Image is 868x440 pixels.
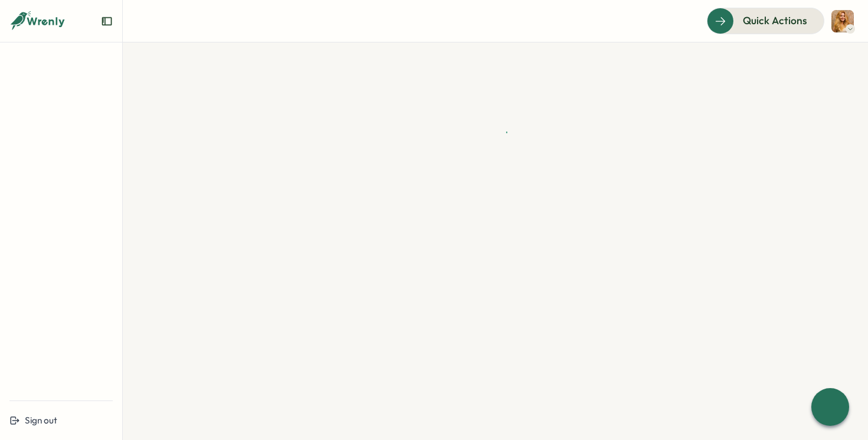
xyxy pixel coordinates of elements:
[101,15,113,27] button: Expand sidebar
[707,8,824,34] button: Quick Actions
[831,10,854,32] img: Lucy Bird
[25,415,57,426] span: Sign out
[743,13,807,28] span: Quick Actions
